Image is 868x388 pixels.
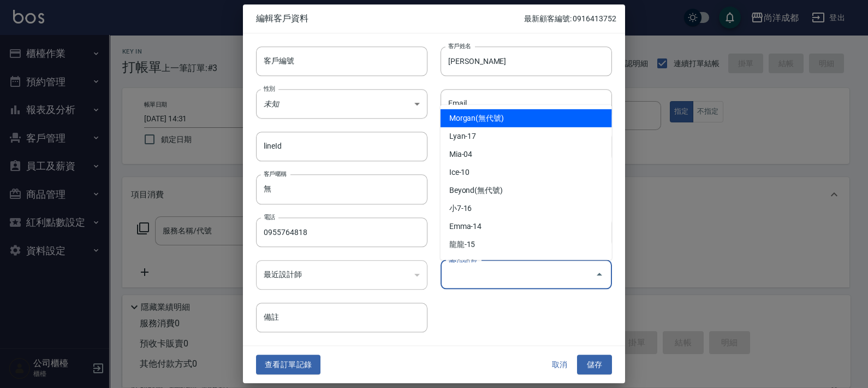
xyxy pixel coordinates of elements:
[264,170,287,178] label: 客戶暱稱
[591,266,608,284] button: Close
[542,355,577,375] button: 取消
[448,42,471,50] label: 客戶姓名
[264,84,275,92] label: 性別
[441,217,612,236] li: Emma-14
[264,213,275,221] label: 電話
[524,13,616,25] p: 最新顧客編號: 0916413752
[441,254,612,272] li: Jojo-06
[256,13,524,24] span: 編輯客戶資料
[448,255,477,263] label: 偏好設計師
[264,99,279,108] em: 未知
[577,355,612,375] button: 儲存
[441,181,612,199] li: Beyond(無代號)
[441,199,612,217] li: 小7-16
[441,145,612,163] li: Mia-04
[441,163,612,181] li: Ice-10
[441,127,612,145] li: Lyan-17
[256,355,320,375] button: 查看訂單記錄
[441,109,612,127] li: Morgan(無代號)
[441,236,612,254] li: 龍龍-15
